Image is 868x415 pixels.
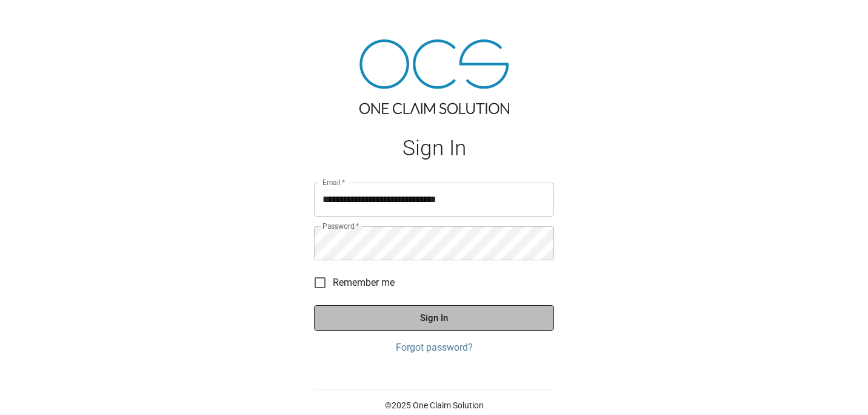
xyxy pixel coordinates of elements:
[314,399,554,411] p: © 2025 One Claim Solution
[359,39,509,114] img: ocs-logo-tra.png
[314,305,554,331] button: Sign In
[314,340,554,355] a: Forgot password?
[333,275,395,290] span: Remember me
[322,177,346,187] label: Email
[15,7,63,32] img: ocs-logo-white-transparent.png
[322,221,359,231] label: Password
[314,136,554,161] h1: Sign In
